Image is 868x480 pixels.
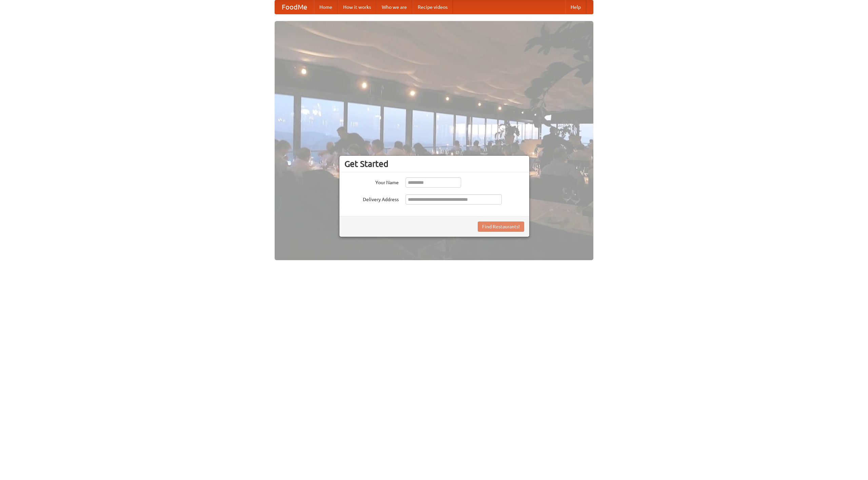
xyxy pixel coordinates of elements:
h3: Get Started [344,159,524,169]
a: How it works [338,0,376,14]
button: Find Restaurants! [478,222,524,232]
a: FoodMe [275,0,314,14]
label: Your Name [344,177,399,186]
a: Who we are [376,0,412,14]
a: Recipe videos [412,0,453,14]
a: Help [565,0,586,14]
label: Delivery Address [344,194,399,203]
a: Home [314,0,338,14]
